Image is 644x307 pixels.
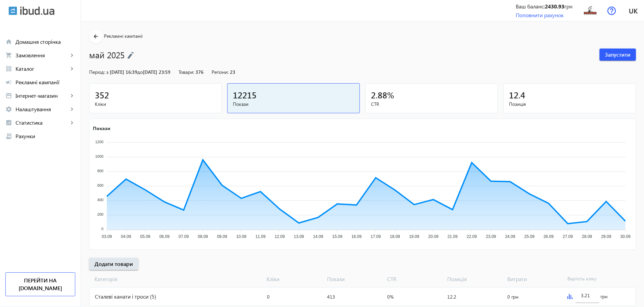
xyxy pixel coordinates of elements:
[16,133,75,140] span: Рахунки
[102,234,112,239] tspan: 03.09
[104,33,142,39] span: Рекламні кампанії
[97,198,103,202] tspan: 400
[509,89,525,100] span: 12.4
[93,125,110,131] text: Покази
[620,234,630,239] tspan: 30.09
[233,89,257,100] span: 12215
[267,294,270,300] span: 0
[5,272,75,296] a: Перейти на [DOMAIN_NAME]
[509,101,630,108] span: Позиція
[121,234,131,239] tspan: 04.09
[179,69,194,75] span: Товари:
[5,52,12,59] mat-icon: shopping_cart
[5,133,12,140] mat-icon: receipt_long
[89,258,138,270] button: Додати товари
[217,234,227,239] tspan: 09.09
[467,234,477,239] tspan: 22.09
[524,234,534,239] tspan: 25.09
[428,234,438,239] tspan: 20.09
[5,65,12,72] mat-icon: grid_view
[264,275,324,283] span: Кліки
[5,119,12,126] mat-icon: analytics
[505,234,515,239] tspan: 24.09
[20,6,54,15] img: ibud_text.svg
[583,3,598,18] img: 2004760cc8b15bef413008809921920-e119387fb2.jpg
[5,106,12,113] mat-icon: settings
[384,275,445,283] span: CTR
[16,106,69,113] span: Налаштування
[198,234,208,239] tspan: 08.09
[230,69,235,75] span: 23
[101,227,103,231] tspan: 0
[69,119,75,126] mat-icon: keyboard_arrow_right
[5,38,12,45] mat-icon: home
[5,79,12,86] mat-icon: campaign
[313,234,323,239] tspan: 14.09
[5,92,12,99] mat-icon: storefront
[89,69,108,75] span: Період: з
[607,6,616,15] img: help.svg
[545,3,564,10] b: 2430.93
[212,69,229,75] span: Регіони:
[601,234,611,239] tspan: 29.09
[233,101,354,108] span: Покази
[486,234,496,239] tspan: 23.09
[351,234,361,239] tspan: 16.09
[567,294,573,299] img: graph.svg
[69,92,75,99] mat-icon: keyboard_arrow_right
[159,234,169,239] tspan: 06.09
[137,69,143,75] span: до
[409,234,419,239] tspan: 19.09
[516,3,572,10] div: Ваш баланс: грн
[390,234,400,239] tspan: 18.09
[179,234,189,239] tspan: 07.09
[16,119,69,126] span: Статистика
[445,275,505,283] span: Позиція
[110,69,170,75] span: [DATE] 16:39 [DATE] 23:59
[89,287,264,306] div: Сталеві канати і троси (5)
[600,293,608,300] span: грн
[371,234,381,239] tspan: 17.09
[16,65,69,72] span: Каталог
[97,183,103,187] tspan: 600
[387,89,394,100] span: %
[371,89,387,100] span: 2.88
[565,275,625,283] span: Вартість кліку
[324,275,384,283] span: Покази
[505,275,565,283] span: Витрати
[92,32,100,41] mat-icon: arrow_back
[448,234,458,239] tspan: 21.09
[97,212,103,216] tspan: 200
[16,92,69,99] span: Інтернет-магазин
[16,79,75,86] span: Рекламні кампанії
[294,234,304,239] tspan: 13.09
[8,6,17,15] img: ibud.svg
[387,294,394,300] span: 0%
[95,154,103,158] tspan: 1000
[195,69,204,75] span: 376
[629,6,638,15] span: uk
[256,234,266,239] tspan: 11.09
[371,101,492,108] span: CTR
[95,89,109,100] span: 352
[89,49,593,61] h1: май 2025
[16,38,75,45] span: Домашня сторінка
[605,51,630,58] span: Запустити
[516,11,564,19] a: Поповнити рахунок
[95,140,103,144] tspan: 1200
[563,234,573,239] tspan: 27.09
[140,234,150,239] tspan: 05.09
[582,234,592,239] tspan: 28.09
[69,52,75,59] mat-icon: keyboard_arrow_right
[332,234,342,239] tspan: 15.09
[89,275,264,283] span: Категорія
[599,49,636,61] button: Запустити
[275,234,285,239] tspan: 12.09
[69,106,75,113] mat-icon: keyboard_arrow_right
[447,294,456,300] span: 12.2
[95,101,216,108] span: Кліки
[327,294,335,300] span: 413
[95,260,133,268] span: Додати товари
[543,234,554,239] tspan: 26.09
[16,52,69,59] span: Замовлення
